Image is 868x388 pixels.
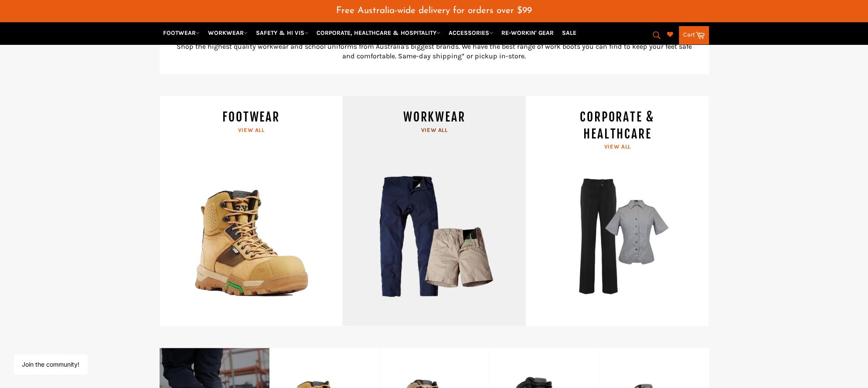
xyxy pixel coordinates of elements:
[22,361,79,368] button: Join the community!
[313,25,444,40] a: CORPORATE, HEALTHCARE & HOSPITALITY
[525,96,708,326] a: CORPORATE & HEALTHCARE View all wear corporate
[204,25,251,40] a: WORKWEAR
[498,25,557,40] a: RE-WORKIN' GEAR
[252,25,312,40] a: SAFETY & HI VIS
[173,42,696,61] p: Shop the highest quality workwear and school uniforms from Australia's biggest brands. We have th...
[558,25,580,40] a: SALE
[336,6,532,15] span: Free Australia-wide delivery for orders over $99
[160,25,203,40] a: FOOTWEAR
[342,96,525,326] a: WORKWEAR View all WORKWEAR
[445,25,497,40] a: ACCESSORIES
[160,96,343,326] a: FOOTWEAR View all Workin Gear Boots
[679,26,709,44] a: Cart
